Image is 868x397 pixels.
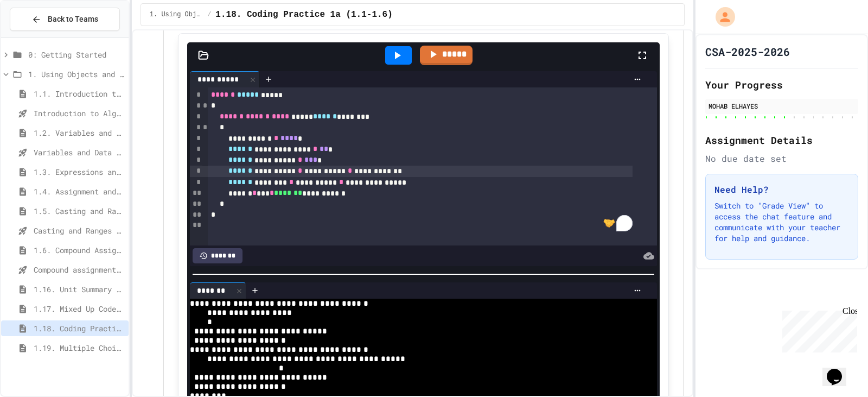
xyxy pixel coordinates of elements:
span: 1. Using Objects and Methods [150,10,203,19]
iframe: chat widget [822,354,857,386]
div: No due date set [705,152,858,165]
span: 1.4. Assignment and Input [34,186,124,197]
div: Chat with us now!Close [4,4,75,69]
span: Compound assignment operators - Quiz [34,264,124,275]
h3: Need Help? [714,183,849,196]
span: 1.3. Expressions and Output [New] [34,166,124,178]
span: 1.16. Unit Summary 1a (1.1-1.6) [34,283,124,295]
span: 1.1. Introduction to Algorithms, Programming, and Compilers [34,88,124,99]
span: Variables and Data Types - Quiz [34,147,124,158]
span: Back to Teams [48,14,98,25]
span: 1. Using Objects and Methods [28,68,124,80]
span: 1.18. Coding Practice 1a (1.1-1.6) [215,8,392,21]
div: To enrich screen reader interactions, please activate Accessibility in Grammarly extension settings [208,87,656,245]
h1: CSA-2025-2026 [705,44,790,59]
span: 1.19. Multiple Choice Exercises for Unit 1a (1.1-1.6) [34,342,124,354]
span: Introduction to Algorithms, Programming, and Compilers [34,108,124,119]
div: MOHAB ELHAYES [709,101,855,111]
h2: Assignment Details [705,133,858,148]
p: Switch to "Grade View" to access the chat feature and communicate with your teacher for help and ... [714,200,849,244]
span: Casting and Ranges of variables - Quiz [34,225,124,236]
h2: Your Progress [705,77,858,92]
span: 0: Getting Started [28,49,124,60]
span: 1.17. Mixed Up Code Practice 1.1-1.6 [34,303,124,314]
div: My Account [704,4,738,29]
iframe: chat widget [778,306,857,352]
span: 1.18. Coding Practice 1a (1.1-1.6) [34,323,124,334]
span: 1.2. Variables and Data Types [34,127,124,138]
button: Back to Teams [10,8,120,31]
span: / [207,10,211,19]
span: 1.6. Compound Assignment Operators [34,244,124,256]
span: 1.5. Casting and Ranges of Values [34,205,124,217]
